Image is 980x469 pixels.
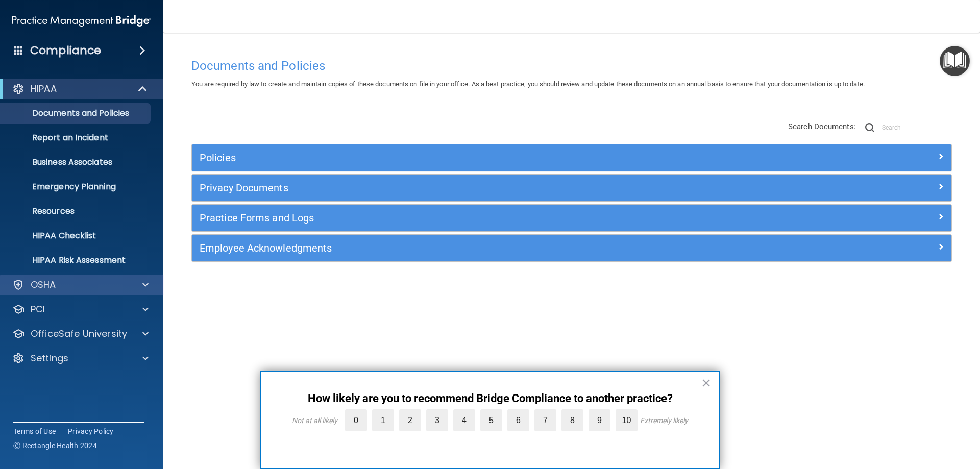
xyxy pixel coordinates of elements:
[480,409,502,431] label: 5
[31,328,127,340] p: OfficeSafe University
[282,392,698,405] p: How likely are you to recommend Bridge Compliance to another practice?
[31,83,57,95] p: HIPAA
[7,182,146,192] p: Emergency Planning
[13,440,97,451] span: Ⓒ Rectangle Health 2024
[788,122,856,131] span: Search Documents:
[589,409,610,431] label: 9
[882,120,952,135] input: Search
[30,43,101,58] h4: Compliance
[940,46,970,76] button: Open Resource Center
[31,279,56,291] p: OSHA
[200,212,754,224] h5: Practice Forms and Logs
[200,152,754,163] h5: Policies
[12,11,151,31] img: PMB logo
[68,426,114,436] a: Privacy Policy
[191,80,865,88] span: You are required by law to create and maintain copies of these documents on file in your office. ...
[534,409,556,431] label: 7
[345,409,367,431] label: 0
[200,182,754,193] h5: Privacy Documents
[372,409,394,431] label: 1
[7,108,146,118] p: Documents and Policies
[701,375,711,391] button: Close
[399,409,421,431] label: 2
[7,133,146,143] p: Report an Incident
[616,409,638,431] label: 10
[453,409,475,431] label: 4
[13,426,56,436] a: Terms of Use
[640,416,688,425] div: Extremely likely
[200,242,754,254] h5: Employee Acknowledgments
[865,123,874,132] img: ic-search.3b580494.png
[191,59,952,72] h4: Documents and Policies
[426,409,448,431] label: 3
[292,416,337,425] div: Not at all likely
[7,255,146,265] p: HIPAA Risk Assessment
[507,409,529,431] label: 6
[31,303,45,315] p: PCI
[31,352,68,364] p: Settings
[7,231,146,241] p: HIPAA Checklist
[7,206,146,216] p: Resources
[7,157,146,167] p: Business Associates
[561,409,583,431] label: 8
